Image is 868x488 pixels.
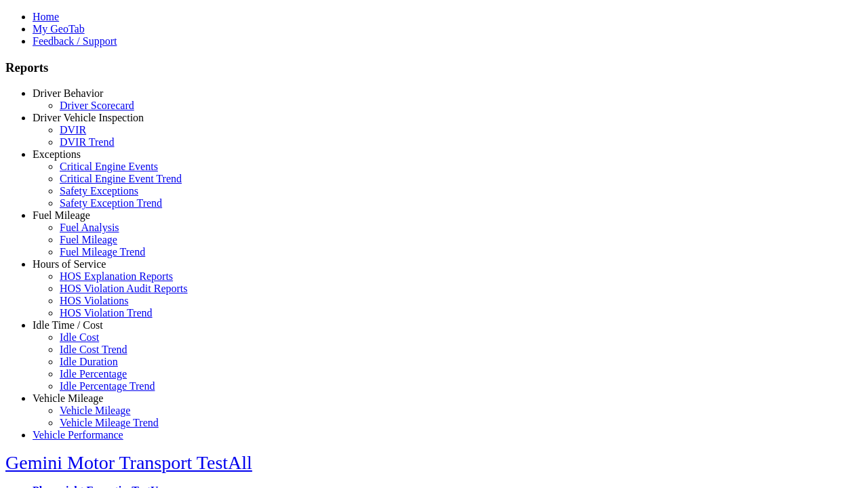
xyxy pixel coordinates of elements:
[60,161,158,172] a: Critical Engine Events
[33,429,123,441] a: Vehicle Performance
[60,380,155,392] a: Idle Percentage Trend
[60,270,173,282] a: HOS Explanation Reports
[5,452,252,473] a: Gemini Motor Transport TestAll
[5,60,863,75] h3: Reports
[33,209,90,221] a: Fuel Mileage
[60,417,159,428] a: Vehicle Mileage Trend
[60,295,128,306] a: HOS Violations
[60,222,119,233] a: Fuel Analysis
[60,197,162,209] a: Safety Exception Trend
[60,100,134,111] a: Driver Scorecard
[60,307,153,319] a: HOS Violation Trend
[33,319,103,331] a: Idle Time / Cost
[60,185,138,197] a: Safety Exceptions
[60,246,145,258] a: Fuel Mileage Trend
[33,87,103,99] a: Driver Behavior
[60,331,99,343] a: Idle Cost
[33,392,103,404] a: Vehicle Mileage
[60,124,86,136] a: DVIR
[60,405,130,416] a: Vehicle Mileage
[33,35,117,47] a: Feedback / Support
[60,344,127,355] a: Idle Cost Trend
[60,356,118,367] a: Idle Duration
[60,368,127,380] a: Idle Percentage
[60,283,188,294] a: HOS Violation Audit Reports
[33,112,144,123] a: Driver Vehicle Inspection
[60,173,182,184] a: Critical Engine Event Trend
[33,11,59,22] a: Home
[60,136,114,148] a: DVIR Trend
[33,23,85,35] a: My GeoTab
[33,258,106,270] a: Hours of Service
[33,148,81,160] a: Exceptions
[60,234,117,245] a: Fuel Mileage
